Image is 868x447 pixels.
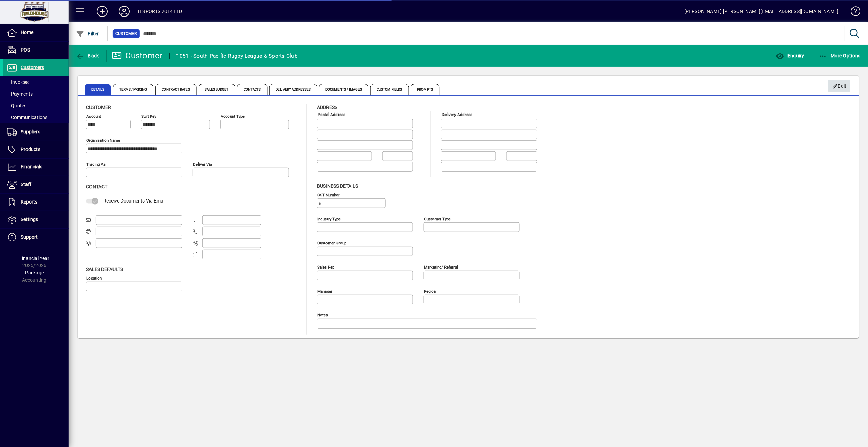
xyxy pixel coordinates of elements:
app-page-header-button: Back [69,50,107,62]
span: Custom Fields [370,84,409,95]
div: FH SPORTS 2014 LTD [135,6,182,17]
span: Prompts [411,84,440,95]
a: Communications [3,111,69,123]
a: Financials [3,159,69,176]
a: POS [3,42,69,59]
a: Invoices [3,76,69,88]
a: Settings [3,211,69,228]
span: Contacts [237,84,268,95]
span: Sales defaults [86,266,123,272]
mat-label: Account [86,114,101,119]
span: More Options [819,53,861,58]
span: Financials [21,164,42,170]
a: Quotes [3,100,69,111]
span: Back [76,53,99,58]
span: Package [25,270,44,275]
a: Products [3,141,69,158]
mat-label: Sort key [141,114,156,119]
a: Payments [3,88,69,100]
mat-label: Trading as [86,162,106,167]
a: Knowledge Base [846,1,859,24]
span: Staff [21,182,31,187]
a: Home [3,24,69,41]
span: Delivery Addresses [269,84,318,95]
span: Home [21,30,33,35]
span: Customer [116,30,137,37]
span: Terms / Pricing [113,84,154,95]
span: Communications [7,115,47,120]
span: Documents / Images [319,84,368,95]
span: Customer [86,105,111,110]
mat-label: Notes [317,313,328,317]
mat-label: Customer group [317,240,346,245]
mat-label: Location [86,275,102,280]
span: Sales Budget [199,84,235,95]
span: Details [85,84,111,95]
span: Invoices [7,79,29,85]
button: Filter [74,28,101,40]
span: Filter [76,31,99,36]
mat-label: Marketing/ Referral [424,264,458,269]
a: Staff [3,176,69,193]
span: Enquiry [776,53,804,58]
span: Contract Rates [155,84,196,95]
mat-label: Account Type [221,114,245,119]
button: More Options [817,50,863,62]
div: 1051 - South Pacific Rugby League & Sports Club [176,51,298,62]
a: Suppliers [3,123,69,141]
span: Payments [7,91,33,97]
span: POS [21,47,30,53]
span: Business details [317,183,358,189]
mat-label: Organisation name [86,138,120,143]
mat-label: Region [424,288,436,293]
span: Edit [832,80,847,92]
span: Products [21,146,40,152]
button: Enquiry [774,50,806,62]
span: Customers [21,65,44,70]
button: Profile [113,5,135,18]
mat-label: GST Number [317,192,340,197]
span: Address [317,105,337,110]
mat-label: Deliver via [193,162,212,167]
button: Add [91,5,113,18]
button: Edit [828,80,850,92]
span: Quotes [7,103,26,108]
span: Suppliers [21,129,40,134]
span: Support [21,234,38,240]
div: [PERSON_NAME] [PERSON_NAME][EMAIL_ADDRESS][DOMAIN_NAME] [684,6,839,17]
div: Customer [112,50,162,61]
span: Financial Year [20,255,50,261]
span: Reports [21,199,37,205]
span: Receive Documents Via Email [103,198,165,204]
mat-label: Manager [317,288,332,293]
span: Settings [21,217,38,222]
a: Support [3,229,69,246]
mat-label: Sales rep [317,264,334,269]
span: Contact [86,184,107,189]
mat-label: Industry type [317,216,341,221]
mat-label: Customer type [424,216,451,221]
button: Back [74,50,101,62]
a: Reports [3,194,69,211]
